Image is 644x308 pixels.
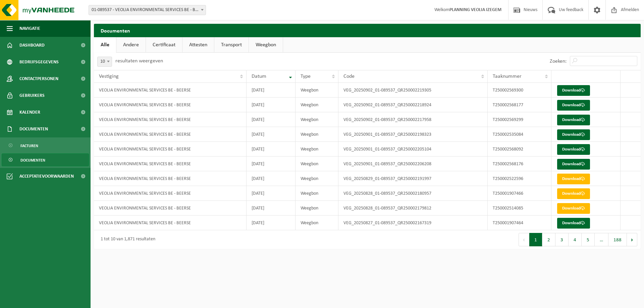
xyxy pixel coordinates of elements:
[595,233,608,246] span: …
[247,201,295,215] td: [DATE]
[338,201,488,215] td: VEG_20250828_01-089537_QR250002179812
[627,233,637,246] button: Next
[488,157,551,171] td: T250002568176
[557,129,590,140] a: Download
[493,74,522,79] span: Taaknummer
[94,171,247,186] td: VEOLIA ENVIRONMENTAL SERVICES BE - BEERSE
[2,139,89,152] a: Facturen
[488,215,551,230] td: T250001907464
[296,83,339,98] td: Weegbon
[2,153,89,166] a: Documenten
[338,142,488,157] td: VEG_20250901_01-089537_QR250002205104
[20,154,45,167] span: Documenten
[301,74,311,79] span: Type
[116,37,146,53] a: Andere
[488,127,551,142] td: T250002535084
[557,100,590,111] a: Download
[99,74,119,79] span: Vestiging
[557,203,590,214] a: Download
[338,171,488,186] td: VEG_20250829_01-089537_QR250002191997
[296,112,339,127] td: Weegbon
[296,171,339,186] td: Weegbon
[247,186,295,201] td: [DATE]
[98,57,112,66] span: 10
[557,115,590,125] a: Download
[20,139,38,152] span: Facturen
[94,83,247,98] td: VEOLIA ENVIRONMENTAL SERVICES BE - BEERSE
[449,7,501,12] strong: PLANNING VEOLIA IZEGEM
[247,157,295,171] td: [DATE]
[557,85,590,96] a: Download
[608,233,627,246] button: 188
[338,98,488,112] td: VEG_20250902_01-089537_QR250002218924
[338,157,488,171] td: VEG_20250901_01-089537_QR250002206208
[488,112,551,127] td: T250002569299
[296,127,339,142] td: Weegbon
[247,112,295,127] td: [DATE]
[19,121,48,137] span: Documenten
[146,37,182,53] a: Certificaat
[296,157,339,171] td: Weegbon
[97,234,155,246] div: 1 tot 10 van 1,871 resultaten
[94,127,247,142] td: VEOLIA ENVIRONMENTAL SERVICES BE - BEERSE
[488,201,551,215] td: T250002514085
[97,57,112,67] span: 10
[488,83,551,98] td: T250002569300
[296,215,339,230] td: Weegbon
[343,74,355,79] span: Code
[542,233,555,246] button: 2
[94,142,247,157] td: VEOLIA ENVIRONMENTAL SERVICES BE - BEERSE
[94,98,247,112] td: VEOLIA ENVIRONMENTAL SERVICES BE - BEERSE
[557,188,590,199] a: Download
[19,87,45,104] span: Gebruikers
[247,98,295,112] td: [DATE]
[19,20,40,37] span: Navigatie
[557,218,590,229] a: Download
[247,142,295,157] td: [DATE]
[249,37,283,53] a: Weegbon
[214,37,249,53] a: Transport
[19,70,58,87] span: Contactpersonen
[488,171,551,186] td: T250002522596
[94,24,641,37] h2: Documenten
[247,215,295,230] td: [DATE]
[94,157,247,171] td: VEOLIA ENVIRONMENTAL SERVICES BE - BEERSE
[115,58,163,64] label: resultaten weergeven
[247,171,295,186] td: [DATE]
[19,37,45,54] span: Dashboard
[488,142,551,157] td: T250002568092
[94,37,116,53] a: Alle
[89,5,206,15] span: 01-089537 - VEOLIA ENVIRONMENTAL SERVICES BE - BEERSE
[555,233,569,246] button: 3
[19,54,59,70] span: Bedrijfsgegevens
[19,104,40,121] span: Kalender
[557,144,590,155] a: Download
[338,215,488,230] td: VEG_20250827_01-089537_QR250002167319
[529,233,542,246] button: 1
[338,83,488,98] td: VEG_20250902_01-089537_QR250002219305
[338,127,488,142] td: VEG_20250901_01-089537_QR250002198323
[488,98,551,112] td: T250002568177
[247,127,295,142] td: [DATE]
[488,186,551,201] td: T250001907466
[94,112,247,127] td: VEOLIA ENVIRONMENTAL SERVICES BE - BEERSE
[252,74,266,79] span: Datum
[94,186,247,201] td: VEOLIA ENVIRONMENTAL SERVICES BE - BEERSE
[569,233,582,246] button: 4
[296,186,339,201] td: Weegbon
[338,186,488,201] td: VEG_20250828_01-089537_QR250002180957
[550,59,567,64] label: Zoeken:
[296,201,339,215] td: Weegbon
[296,98,339,112] td: Weegbon
[19,168,74,185] span: Acceptatievoorwaarden
[94,215,247,230] td: VEOLIA ENVIRONMENTAL SERVICES BE - BEERSE
[296,142,339,157] td: Weegbon
[519,233,529,246] button: Previous
[557,159,590,170] a: Download
[582,233,595,246] button: 5
[557,174,590,184] a: Download
[182,37,214,53] a: Attesten
[94,201,247,215] td: VEOLIA ENVIRONMENTAL SERVICES BE - BEERSE
[338,112,488,127] td: VEG_20250902_01-089537_QR250002217958
[89,5,206,15] span: 01-089537 - VEOLIA ENVIRONMENTAL SERVICES BE - BEERSE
